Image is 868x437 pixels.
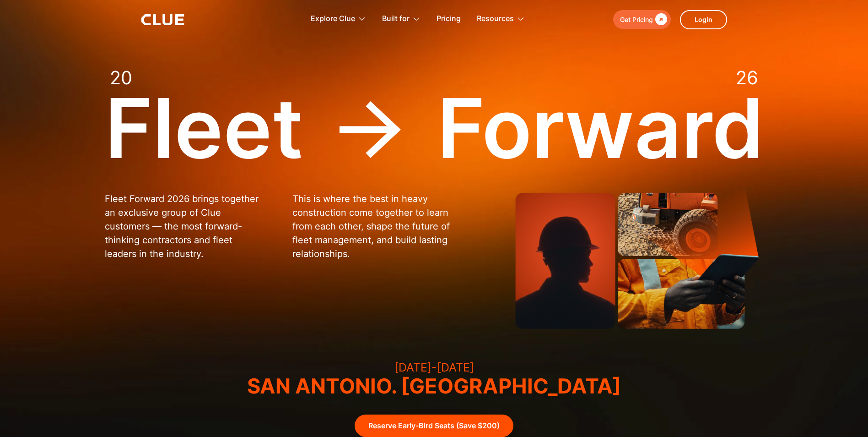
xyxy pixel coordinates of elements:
div:  [653,14,667,25]
a: Reserve Early-Bird Seats (Save $200) [355,415,513,437]
p: This is where the best in heavy construction come together to learn from each other, shape the fu... [292,192,453,261]
div: Resources [477,5,525,33]
div: Resources [477,5,514,33]
a: Get Pricing [613,10,671,29]
div: Get Pricing [620,14,653,25]
a: Pricing [437,5,461,33]
div: Forward [437,87,764,169]
p: Fleet Forward 2026 brings together an exclusive group of Clue customers — the most forward-thinki... [105,192,265,261]
div: Explore Clue [311,5,355,33]
div: Fleet [105,87,303,169]
h3: SAN ANTONIO. [GEOGRAPHIC_DATA] [247,376,621,396]
div: Built for [382,5,421,33]
div: 26 [736,69,758,87]
div: Built for [382,5,410,33]
h3: [DATE]-[DATE] [247,362,621,373]
div: Explore Clue [311,5,366,33]
a: Login [680,10,727,29]
div: 20 [110,69,132,87]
